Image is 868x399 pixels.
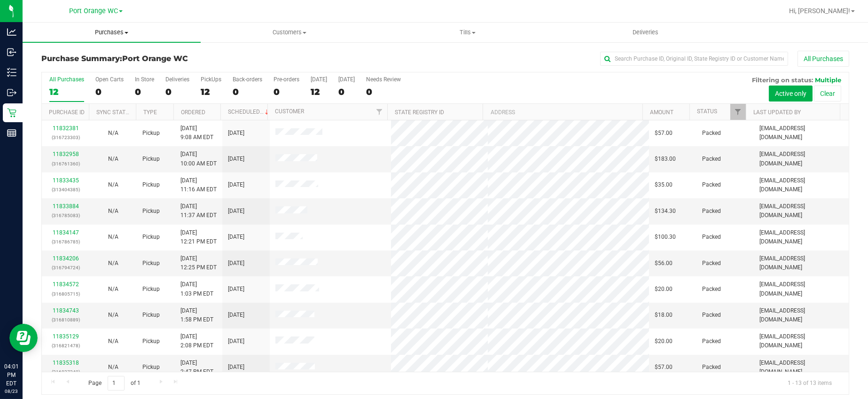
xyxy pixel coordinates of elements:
span: $20.00 [655,337,673,346]
a: 11834206 [53,255,79,262]
span: Tills [379,28,556,37]
span: [EMAIL_ADDRESS][DOMAIN_NAME] [759,359,843,376]
span: Packed [702,207,721,216]
inline-svg: Reports [7,128,16,138]
button: All Purchases [798,51,849,67]
div: 0 [233,86,262,97]
span: Packed [702,180,721,189]
div: 0 [274,86,299,97]
span: [DATE] [228,337,244,346]
span: [DATE] 2:47 PM EDT [180,359,213,376]
p: (313404385) [47,185,84,194]
span: Pickup [142,207,160,216]
a: Deliveries [556,23,735,42]
span: Not Applicable [108,286,118,292]
a: Sync Status [96,109,133,116]
a: 11835129 [53,333,79,340]
span: Deliveries [620,28,671,37]
span: Pickup [142,363,160,372]
span: [DATE] [228,207,244,216]
span: Not Applicable [108,260,118,266]
span: [EMAIL_ADDRESS][DOMAIN_NAME] [759,228,843,246]
span: [DATE] [228,311,244,320]
a: State Registry ID [395,109,444,116]
span: Multiple [815,76,841,84]
button: N/A [108,155,118,164]
a: 11832958 [53,151,79,157]
th: Address [483,104,642,120]
a: 11835318 [53,360,79,366]
span: $100.30 [655,233,676,242]
div: Deliveries [165,76,189,83]
span: [DATE] [228,155,244,164]
inline-svg: Outbound [7,88,16,97]
iframe: Resource center [9,324,38,352]
a: 11833884 [53,203,79,210]
a: Status [697,108,717,115]
p: 08/23 [4,388,18,395]
span: Port Orange WC [69,7,118,15]
span: [EMAIL_ADDRESS][DOMAIN_NAME] [759,306,843,324]
span: [EMAIL_ADDRESS][DOMAIN_NAME] [759,254,843,272]
span: Not Applicable [108,181,118,188]
button: N/A [108,337,118,346]
input: Search Purchase ID, Original ID, State Registry ID or Customer Name... [600,52,788,66]
button: Clear [814,86,841,102]
span: Purchases [23,28,201,37]
a: Last Updated By [753,109,801,116]
span: [DATE] 11:37 AM EDT [180,202,217,220]
span: [EMAIL_ADDRESS][DOMAIN_NAME] [759,280,843,298]
p: (316827240) [47,368,84,376]
span: Not Applicable [108,208,118,214]
button: Active only [769,86,813,102]
button: N/A [108,233,118,242]
div: All Purchases [49,76,84,83]
inline-svg: Inbound [7,47,16,57]
span: [DATE] [228,259,244,268]
input: 1 [108,376,125,391]
div: 12 [201,86,221,97]
button: N/A [108,207,118,216]
span: [DATE] 1:58 PM EDT [180,306,213,324]
div: 0 [366,86,401,97]
span: [DATE] 12:21 PM EDT [180,228,217,246]
a: Type [143,109,157,116]
div: [DATE] [338,76,355,83]
a: Ordered [181,109,205,116]
p: (316761360) [47,159,84,168]
span: 1 - 13 of 13 items [780,376,839,390]
span: [DATE] 10:00 AM EDT [180,150,217,168]
a: 11832381 [53,125,79,132]
div: 12 [311,86,327,97]
span: [EMAIL_ADDRESS][DOMAIN_NAME] [759,150,843,168]
a: Tills [378,23,556,42]
p: (316785083) [47,211,84,220]
a: Purchases [23,23,201,42]
span: [DATE] [228,363,244,372]
span: Packed [702,337,721,346]
a: Customer [275,108,304,115]
a: 11834743 [53,307,79,314]
button: N/A [108,259,118,268]
span: Not Applicable [108,130,118,136]
span: Packed [702,155,721,164]
button: N/A [108,285,118,294]
inline-svg: Retail [7,108,16,117]
div: [DATE] [311,76,327,83]
span: [DATE] 1:03 PM EDT [180,280,213,298]
div: Open Carts [95,76,124,83]
span: Port Orange WC [122,54,188,63]
span: Not Applicable [108,156,118,162]
p: (316810889) [47,315,84,324]
button: N/A [108,129,118,138]
span: [DATE] 12:25 PM EDT [180,254,217,272]
span: Not Applicable [108,234,118,240]
a: 11833435 [53,177,79,184]
a: Amount [650,109,673,116]
span: $183.00 [655,155,676,164]
span: [DATE] [228,180,244,189]
span: Packed [702,129,721,138]
a: Purchase ID [49,109,85,116]
span: $57.00 [655,363,673,372]
span: [EMAIL_ADDRESS][DOMAIN_NAME] [759,202,843,220]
